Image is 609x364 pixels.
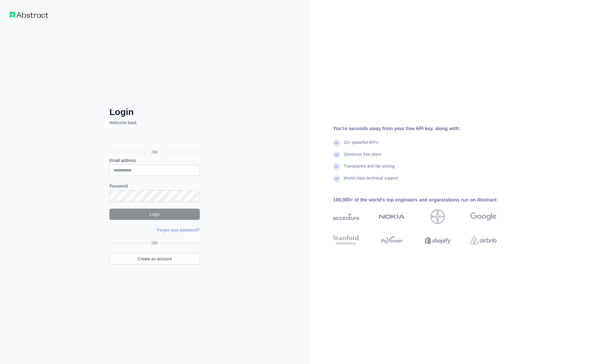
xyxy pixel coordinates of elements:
[109,209,200,220] button: Login
[333,175,340,182] img: check mark
[333,125,516,132] div: You're seconds away from your free API key, along with:
[109,183,200,189] label: Password
[425,234,451,247] img: shopify
[109,107,200,117] h2: Login
[333,151,340,158] img: check mark
[333,209,359,224] img: accenture
[344,139,378,151] div: 15+ powerful API's
[333,139,340,146] img: check mark
[379,234,405,247] img: payoneer
[344,151,382,163] div: Generous free plans
[109,253,200,264] a: Create an account
[333,163,340,170] img: check mark
[157,228,200,232] a: Forgot your password?
[344,163,395,175] div: Transparent and fair pricing
[149,240,160,246] span: OR
[470,209,497,224] img: google
[333,234,359,247] img: stanford university
[109,157,200,163] label: Email address
[333,196,516,204] div: 100,000+ of the world's top engineers and organizations run on Abstract:
[344,175,398,187] div: World-class technical support
[106,132,202,145] iframe: Sign in with Google Button
[431,209,445,224] img: bayer
[379,209,405,224] img: nokia
[147,149,163,155] span: OR
[10,12,48,18] img: Workflow
[109,120,200,126] p: Welcome back
[470,234,497,247] img: airbnb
